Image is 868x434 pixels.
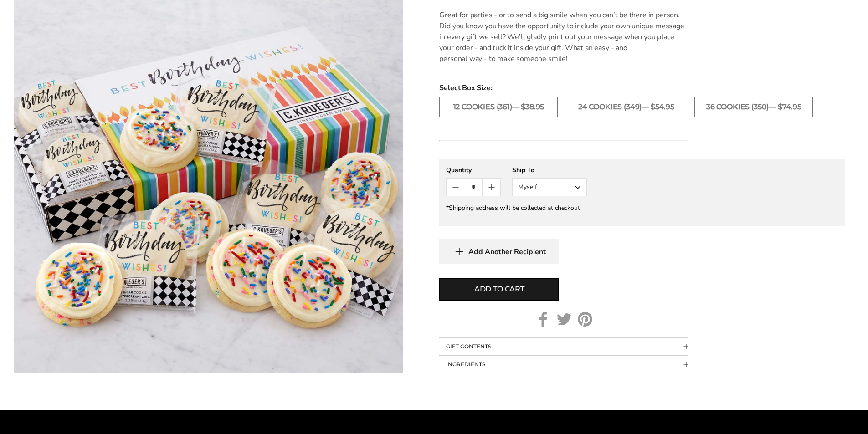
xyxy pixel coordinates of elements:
button: Count plus [483,179,500,196]
button: Collapsible block button [439,338,688,355]
a: Facebook [536,312,550,327]
div: Quantity [446,166,501,174]
span: Select Box Size: [439,82,845,93]
button: Collapsible block button [439,356,688,373]
button: Myself [512,178,587,196]
a: Twitter [557,312,571,327]
gfm-form: New recipient [439,159,845,226]
button: Count minus [447,179,464,196]
label: 36 Cookies (350)— $74.95 [694,97,813,117]
button: Add to cart [439,278,559,301]
p: Great for parties - or to send a big smile when you can’t be there in person. Did you know you ha... [439,10,688,64]
iframe: Sign Up via Text for Offers [7,399,94,427]
div: Ship To [512,166,587,174]
label: 12 Cookies (361)— $38.95 [439,97,558,117]
span: Add to cart [474,284,524,295]
input: Quantity [465,179,483,196]
div: *Shipping address will be collected at checkout [446,204,838,212]
button: Add Another Recipient [439,239,559,264]
a: Pinterest [578,312,592,327]
label: 24 Cookies (349)— $54.95 [567,97,685,117]
span: Add Another Recipient [468,247,546,256]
